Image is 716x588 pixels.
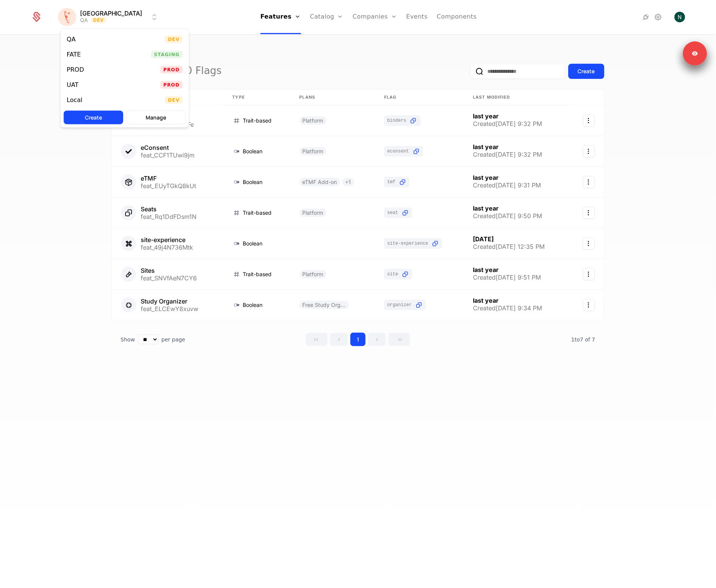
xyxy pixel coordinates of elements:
div: Select environment [60,28,189,128]
span: Dev [165,36,183,43]
button: Create [64,111,123,124]
button: Select action [583,207,595,219]
button: Select action [583,115,595,127]
button: Select action [583,176,595,188]
span: Staging [151,51,183,58]
div: Local [67,97,82,103]
button: Select action [583,299,595,311]
span: Dev [165,96,183,104]
span: Prod [160,66,183,74]
button: Select action [583,268,595,280]
button: Select action [583,145,595,157]
button: Select action [583,237,595,250]
span: Prod [160,81,183,89]
div: PROD [67,67,84,73]
div: QA [67,36,76,42]
button: Manage [126,111,186,124]
div: UAT [67,82,79,88]
div: FATE [67,52,81,58]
